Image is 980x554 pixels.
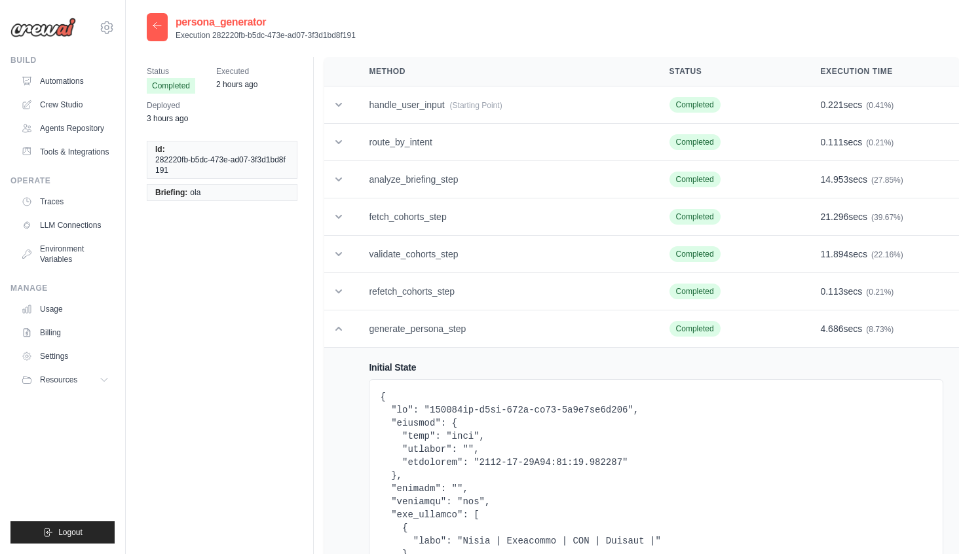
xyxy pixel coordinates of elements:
span: Completed [669,172,721,187]
span: (8.73%) [866,325,894,334]
td: analyze_briefing_step [353,161,653,198]
span: Completed [669,97,721,113]
h4: Initial State [369,361,943,374]
span: (39.67%) [871,213,903,222]
span: (22.16%) [871,250,903,259]
div: Build [10,55,115,65]
time: October 6, 2025 at 08:47 BST [147,114,188,123]
span: Completed [669,321,721,337]
time: October 6, 2025 at 09:42 BST [216,80,257,89]
span: 0.113 [820,286,843,297]
span: 11.894 [820,249,848,259]
span: Completed [669,246,721,262]
a: Agents Repository [16,118,115,139]
span: Executed [216,65,257,78]
button: Logout [10,521,115,544]
td: secs [804,273,959,310]
iframe: Chat Widget [914,491,980,554]
span: 282220fb-b5dc-473e-ad07-3f3d1bd8f191 [155,155,289,175]
span: (0.41%) [866,101,894,110]
a: Settings [16,346,115,367]
span: Completed [669,209,721,225]
span: Resources [40,375,77,385]
td: fetch_cohorts_step [353,198,653,236]
td: validate_cohorts_step [353,236,653,273]
span: 14.953 [820,174,848,185]
td: secs [804,161,959,198]
a: Traces [16,191,115,212]
a: Billing [16,322,115,343]
a: LLM Connections [16,215,115,236]
span: (0.21%) [866,287,894,297]
span: (27.85%) [871,175,903,185]
span: Status [147,65,195,78]
a: Usage [16,299,115,320]
img: Logo [10,18,76,37]
span: (Starting Point) [450,101,502,110]
span: 4.686 [820,323,843,334]
td: secs [804,124,959,161]
th: Execution Time [804,57,959,86]
td: handle_user_input [353,86,653,124]
td: secs [804,310,959,348]
span: (0.21%) [866,138,894,147]
span: Logout [58,527,83,538]
span: Deployed [147,99,188,112]
th: Method [353,57,653,86]
td: generate_persona_step [353,310,653,348]
span: Briefing: [155,187,187,198]
a: Environment Variables [16,238,115,270]
a: Tools & Integrations [16,141,115,162]
td: secs [804,86,959,124]
td: secs [804,236,959,273]
button: Resources [16,369,115,390]
td: route_by_intent [353,124,653,161]
span: 21.296 [820,212,848,222]
span: ola [190,187,200,198]
td: secs [804,198,959,236]
span: 0.221 [820,100,843,110]
span: Completed [669,134,721,150]
span: 0.111 [820,137,843,147]
span: Id: [155,144,165,155]
span: Completed [147,78,195,94]
span: Completed [669,284,721,299]
div: Operate [10,175,115,186]
a: Automations [16,71,115,92]
p: Execution 282220fb-b5dc-473e-ad07-3f3d1bd8f191 [176,30,356,41]
td: refetch_cohorts_step [353,273,653,310]
h2: persona_generator [176,14,356,30]
a: Crew Studio [16,94,115,115]
div: Manage [10,283,115,293]
th: Status [654,57,805,86]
